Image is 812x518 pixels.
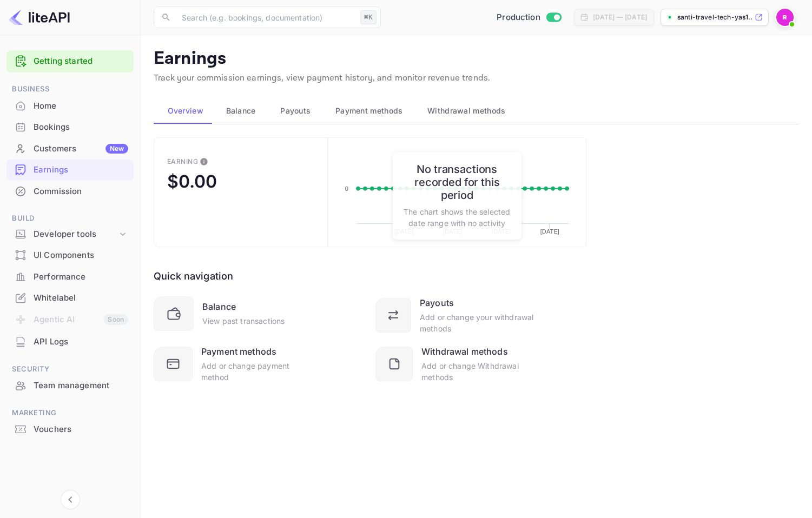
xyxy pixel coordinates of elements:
div: Commission [34,185,128,198]
div: Performance [6,267,134,288]
h6: No transactions recorded for this period [404,163,511,202]
span: Withdrawal methods [427,104,505,117]
a: Commission [6,181,134,201]
div: Home [6,96,134,117]
span: Balance [226,104,256,117]
div: Developer tools [34,228,117,241]
div: Customers [34,143,128,155]
div: Withdrawal methods [421,345,508,358]
a: Getting started [34,55,128,68]
div: Payment methods [201,345,276,358]
text: [DATE] [540,228,559,235]
div: UI Components [6,245,134,266]
a: Performance [6,267,134,287]
a: UI Components [6,245,134,265]
span: Security [6,363,134,375]
div: Developer tools [6,225,134,244]
a: Home [6,96,134,116]
a: CustomersNew [6,138,134,158]
div: Bookings [6,117,134,138]
div: Add or change Withdrawal methods [421,360,534,383]
span: Overview [168,104,203,117]
div: API Logs [6,331,134,353]
div: Getting started [6,50,134,72]
span: Business [6,83,134,95]
div: Add or change payment method [201,360,313,383]
div: Vouchers [34,423,128,436]
div: Earning [167,157,198,165]
div: Switch to Sandbox mode [492,11,565,24]
div: Quick navigation [154,269,233,283]
div: $0.00 [167,171,217,192]
div: ⌘K [360,10,377,24]
button: This is the amount of confirmed commission that will be paid to you on the next scheduled deposit [195,153,213,170]
div: Team management [6,375,134,396]
button: Collapse navigation [61,490,80,509]
div: Earnings [6,160,134,181]
a: Bookings [6,117,134,137]
div: [DATE] — [DATE] [593,12,647,22]
div: UI Components [34,249,128,262]
div: Team management [34,380,128,392]
div: scrollable auto tabs example [154,98,799,124]
div: Commission [6,181,134,202]
p: Earnings [154,48,799,70]
a: Vouchers [6,419,134,439]
button: EarningThis is the amount of confirmed commission that will be paid to you on the next scheduled ... [154,137,328,247]
div: Balance [202,300,236,313]
span: Build [6,212,134,224]
span: Payouts [280,104,311,117]
a: Earnings [6,160,134,180]
p: santi-travel-tech-yas1... [677,12,752,22]
div: Payouts [420,296,454,309]
div: Vouchers [6,419,134,440]
div: View past transactions [202,315,285,327]
div: Performance [34,271,128,283]
img: Revolut [776,9,794,26]
div: Home [34,100,128,112]
a: API Logs [6,331,134,351]
div: Bookings [34,121,128,134]
a: Team management [6,375,134,395]
a: Whitelabel [6,288,134,308]
div: Earnings [34,164,128,176]
p: The chart shows the selected date range with no activity [404,206,511,229]
span: Payment methods [335,104,403,117]
div: CustomersNew [6,138,134,160]
p: Track your commission earnings, view payment history, and monitor revenue trends. [154,72,799,85]
div: Whitelabel [34,292,128,304]
img: LiteAPI logo [9,9,70,26]
div: Add or change your withdrawal methods [420,311,534,334]
div: New [105,144,128,154]
div: API Logs [34,336,128,348]
span: Marketing [6,407,134,419]
div: Whitelabel [6,288,134,309]
span: Production [497,11,540,24]
text: 0 [345,185,348,192]
input: Search (e.g. bookings, documentation) [175,6,356,28]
